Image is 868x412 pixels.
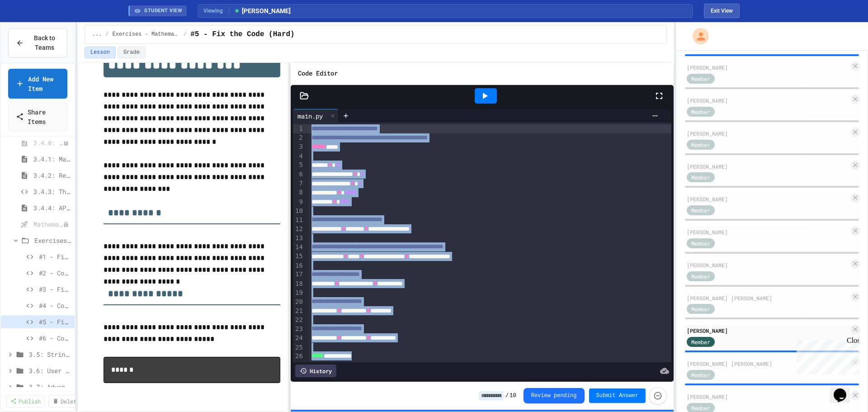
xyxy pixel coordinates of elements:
[33,187,71,196] span: 3.4.3: The World's Worst Farmers Market
[29,366,71,375] span: 3.6: User Input
[33,154,71,164] span: 3.4.1: Mathematical Operators
[293,161,304,170] div: 5
[589,388,646,403] button: Submit Answer
[293,325,304,334] div: 23
[92,31,102,38] span: ...
[33,203,71,213] span: 3.4.4: AP Practice - Arithmetic Operators
[190,29,294,40] span: #5 - Fix the Code (Hard)
[649,387,666,404] button: Force resubmission of student's answer (Admin only)
[691,338,710,346] span: Member
[113,31,180,38] span: Exercises - Mathematical Operators
[691,141,710,149] span: Member
[293,343,304,352] div: 25
[691,371,710,379] span: Member
[8,69,67,99] a: Add New Item
[293,133,304,142] div: 2
[4,4,62,57] div: Chat with us now!Close
[687,162,849,170] div: [PERSON_NAME]
[691,305,710,313] span: Member
[691,404,710,412] span: Member
[687,195,849,203] div: [PERSON_NAME]
[293,198,304,207] div: 9
[118,47,146,58] button: Grade
[687,327,849,335] div: [PERSON_NAME]
[293,352,304,361] div: 26
[39,252,71,261] span: #1 - Fix the Code (Easy)
[33,138,63,147] span: 3.4.0: Unplugged Activity - Mathematical Operators
[687,261,849,269] div: [PERSON_NAME]
[203,7,229,15] span: Viewing
[293,207,304,216] div: 10
[85,47,116,58] button: Lesson
[298,68,338,79] h6: Code Editor
[63,221,69,227] div: Unpublished
[293,216,304,225] div: 11
[293,316,304,325] div: 22
[691,75,710,83] span: Member
[293,334,304,343] div: 24
[293,279,304,289] div: 18
[687,294,849,302] div: [PERSON_NAME] [PERSON_NAME]
[8,28,67,57] button: Back to Teams
[293,188,304,197] div: 8
[293,261,304,270] div: 16
[8,102,67,131] a: Share Items
[687,360,849,368] div: [PERSON_NAME] [PERSON_NAME]
[144,7,182,15] span: STUDENT VIEW
[33,170,71,180] span: 3.4.2: Review - Mathematical Operators
[184,31,187,38] span: /
[293,243,304,252] div: 14
[39,333,71,343] span: #6 - Complete the Code (Hard)
[63,140,69,146] div: Unpublished
[524,388,585,403] button: Review pending
[596,392,639,399] span: Submit Answer
[39,268,71,278] span: #2 - Complete the Code (Easy)
[295,365,336,377] div: History
[48,395,84,407] a: Delete
[293,298,304,307] div: 20
[691,239,710,247] span: Member
[691,206,710,214] span: Member
[29,33,60,52] span: Back to Teams
[687,228,849,236] div: [PERSON_NAME]
[293,234,304,243] div: 13
[293,142,304,152] div: 3
[687,96,849,104] div: [PERSON_NAME]
[29,350,71,359] span: 3.5: String Operators
[6,395,45,407] a: Publish
[691,108,710,116] span: Member
[687,129,849,137] div: [PERSON_NAME]
[293,225,304,234] div: 12
[687,63,849,71] div: [PERSON_NAME]
[293,252,304,261] div: 15
[293,270,304,279] div: 17
[509,392,516,399] span: 10
[293,179,304,188] div: 7
[293,111,327,121] div: main.py
[293,109,339,123] div: main.py
[704,4,740,18] button: Exit student view
[793,336,859,375] iframe: chat widget
[687,393,849,401] div: [PERSON_NAME]
[691,173,710,181] span: Member
[39,317,71,327] span: #5 - Fix the Code (Hard)
[293,124,304,133] div: 1
[105,31,108,38] span: /
[293,307,304,316] div: 21
[683,26,711,47] div: My Account
[39,301,71,310] span: #4 - Complete the Code (Medium)
[505,392,509,399] span: /
[293,289,304,298] div: 19
[33,219,63,229] span: Mathematical Operators - Quiz
[293,170,304,179] div: 6
[39,284,71,294] span: #3 - Fix the Code (Medium)
[234,6,291,16] span: [PERSON_NAME]
[691,272,710,280] span: Member
[293,152,304,161] div: 4
[29,382,71,392] span: 3.7: Advanced Math in Python
[830,376,859,403] iframe: chat widget
[34,236,71,245] span: Exercises - Mathematical Operators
